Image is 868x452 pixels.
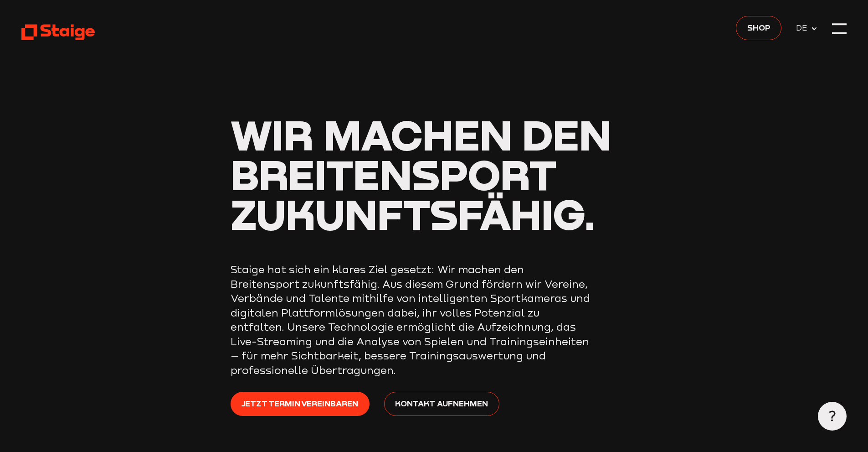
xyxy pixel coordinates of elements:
a: Jetzt Termin vereinbaren [231,392,370,416]
span: Wir machen den Breitensport zukunftsfähig. [231,109,611,239]
span: Kontakt aufnehmen [395,397,488,410]
span: DE [796,21,811,34]
span: Shop [747,21,770,34]
a: Kontakt aufnehmen [384,392,499,416]
a: Shop [736,16,781,40]
p: Staige hat sich ein klares Ziel gesetzt: Wir machen den Breitensport zukunftsfähig. Aus diesem Gr... [231,262,595,377]
span: Jetzt Termin vereinbaren [241,397,358,410]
